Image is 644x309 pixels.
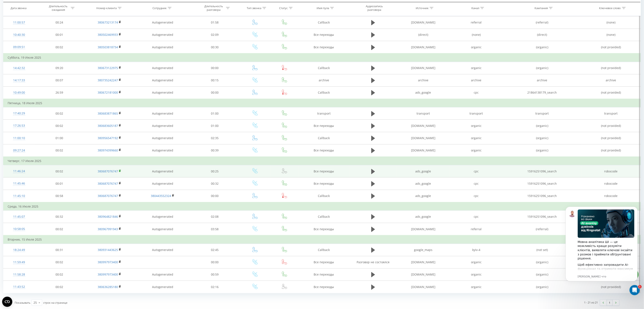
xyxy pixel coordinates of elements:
a: 380997973400 [98,272,118,276]
td: organic [450,268,503,281]
td: 00:59 [190,268,239,281]
td: organic [450,41,503,54]
td: referral [450,16,503,29]
td: google_maps [397,244,450,256]
td: (none) [582,16,641,29]
span: строк на странице [43,301,67,305]
td: Autogenerated [135,177,190,190]
div: 1 - 21 из 21 [584,300,598,305]
td: 00:00 [190,190,239,202]
td: (referral) [503,223,582,236]
td: Callback [298,244,350,256]
a: 380636285180 [98,285,118,289]
td: archive [503,74,582,86]
button: Open CMP widget [2,297,12,307]
td: (direct) [503,29,582,41]
div: 10:58:05 [8,225,30,233]
a: 380964821846 [98,215,118,219]
td: (organic) [503,281,582,293]
td: 26:59 [35,86,84,99]
div: 11:00:10 [8,134,30,142]
td: Все переходы [298,223,350,236]
td: (organic) [503,144,582,157]
a: 380931443625 [98,248,118,252]
td: organic [450,144,503,157]
td: (not provided) [582,41,641,54]
td: 00:02 [35,41,84,54]
a: 380502469933 [98,33,118,37]
td: 02:35 [190,132,239,144]
td: Все переходы [298,144,350,157]
a: 1 [607,300,613,306]
td: [DOMAIN_NAME] [397,223,450,236]
td: Вторник, 15 Июля 2025 [3,235,641,244]
td: (not provided) [582,144,641,157]
td: 00:00 [190,62,239,74]
div: 11:46:24 [8,167,30,175]
span: Показывать [15,301,30,305]
td: [DOMAIN_NAME] [397,16,450,29]
div: 11:58:28 [8,270,30,279]
a: 380503818734 [98,45,118,49]
td: Все переходы [298,268,350,281]
span: 1 [638,285,642,288]
td: Autogenerated [135,268,190,281]
td: Callback [298,62,350,74]
td: (organic) [503,132,582,144]
a: 380956547192 [98,136,118,140]
td: 21864138179_search [503,86,582,99]
td: (not provided) [582,86,641,99]
span: Разговор не состоялся [357,260,389,264]
td: Все переходы [298,281,350,293]
iframe: Intercom live chat [630,285,640,295]
td: Autogenerated [135,281,190,293]
a: 380673122975 [98,66,118,70]
td: [DOMAIN_NAME] [397,268,450,281]
td: 00:02 [35,120,84,132]
td: organic [450,132,503,144]
td: 00:02 [35,281,84,293]
td: 00:31 [35,244,84,256]
td: [DOMAIN_NAME] [397,132,450,144]
div: 17:40:29 [8,109,30,118]
div: Аудиозапись разговора [361,4,388,12]
a: 380687076747 [98,194,118,198]
div: 11:59:49 [8,258,30,266]
td: 02:08 [190,211,239,223]
td: ads_google [397,211,450,223]
td: 00:32 [35,211,84,223]
td: 02:09 [190,29,239,41]
div: 09:09:51 [8,43,30,51]
a: 380967991943 [98,227,118,231]
td: Пятница, 18 Июля 2025 [3,99,641,107]
td: (not provided) [582,120,641,132]
td: robocode [582,177,641,190]
div: Канал [471,6,479,10]
td: Autogenerated [135,165,190,177]
td: organic [450,256,503,268]
td: 00:24 [35,16,84,29]
td: archive [450,74,503,86]
td: (organic) [503,268,582,281]
td: 00:00 [190,86,239,99]
div: Статус [279,6,288,10]
td: [DOMAIN_NAME] [397,256,450,268]
td: 01:00 [190,107,239,120]
div: 17:26:53 [8,122,30,130]
td: Autogenerated [135,86,190,99]
div: 18:24:49 [8,246,30,254]
td: (direct) [397,29,450,41]
td: 00:32 [190,177,239,190]
td: (none) [450,29,503,41]
div: 11:45:10 [8,192,30,200]
td: Autogenerated [135,16,190,29]
td: Autogenerated [135,107,190,120]
td: 00:02 [35,268,84,281]
td: 02:45 [190,244,239,256]
td: 00:01 [35,29,84,41]
div: Длительность разговора [202,4,225,12]
td: 15916251096_search [503,190,582,202]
